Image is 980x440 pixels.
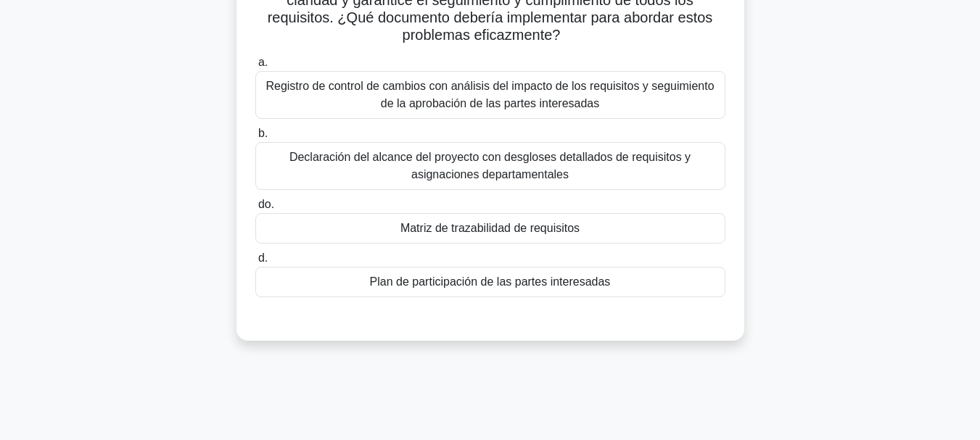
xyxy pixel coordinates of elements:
font: a. [258,56,268,68]
font: Plan de participación de las partes interesadas [370,275,611,288]
font: do. [258,198,274,210]
font: Registro de control de cambios con análisis del impacto de los requisitos y seguimiento de la apr... [265,80,714,109]
font: b. [258,127,268,139]
font: Matriz de trazabilidad de requisitos [400,222,580,234]
font: Declaración del alcance del proyecto con desgloses detallados de requisitos y asignaciones depart... [289,151,691,180]
font: d. [258,252,268,264]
